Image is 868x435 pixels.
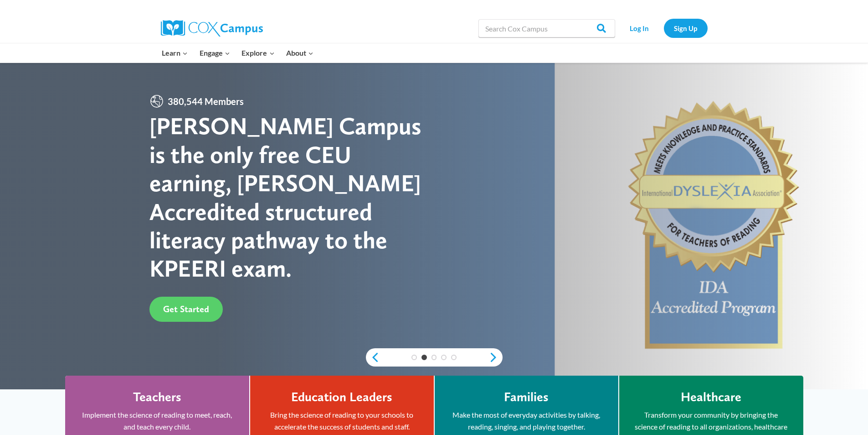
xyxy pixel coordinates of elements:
input: Search Cox Campus [478,19,615,37]
a: 3 [431,355,437,360]
h4: Healthcare [681,389,741,405]
img: Cox Campus [161,20,263,37]
a: Sign Up [664,19,708,37]
a: 1 [411,355,417,360]
p: Make the most of everyday activities by talking, reading, singing, and playing together. [448,409,605,432]
h4: Education Leaders [291,389,392,405]
p: Implement the science of reading to meet, reach, and teach every child. [79,409,236,432]
a: 4 [441,355,447,360]
a: previous [366,352,380,363]
a: Get Started [149,297,223,322]
a: 2 [421,355,427,360]
nav: Secondary Navigation [620,19,708,37]
button: Child menu of About [280,43,319,63]
nav: Primary Navigation [156,43,319,63]
div: content slider buttons [366,348,503,367]
a: 5 [451,355,457,360]
a: Log In [620,19,659,37]
button: Child menu of Engage [194,43,236,63]
span: 380,544 Members [164,94,247,109]
p: Bring the science of reading to your schools to accelerate the success of students and staff. [264,409,420,432]
div: [PERSON_NAME] Campus is the only free CEU earning, [PERSON_NAME] Accredited structured literacy p... [149,112,434,283]
button: Child menu of Learn [156,43,194,63]
span: Get Started [163,304,209,314]
h4: Families [504,389,549,405]
a: next [489,352,503,363]
button: Child menu of Explore [236,43,281,63]
h4: Teachers [133,389,181,405]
